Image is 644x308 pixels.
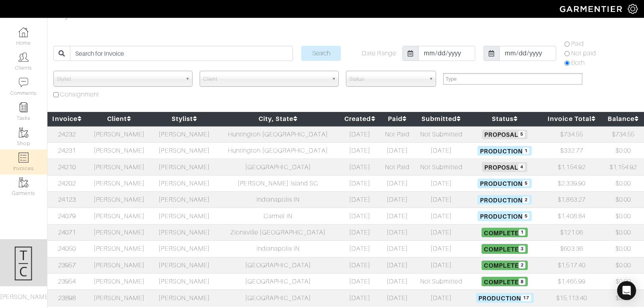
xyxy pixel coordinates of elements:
[339,192,380,208] td: [DATE]
[519,262,525,268] span: 2
[152,208,217,224] td: [PERSON_NAME]
[523,147,529,154] span: 1
[541,241,602,257] td: $603.36
[602,142,644,159] td: $0.00
[492,115,518,123] a: Status
[339,224,380,240] td: [DATE]
[548,115,596,123] a: Invoice Total
[414,126,468,143] td: Not Submitted
[608,115,639,123] a: Balance
[380,224,414,240] td: [DATE]
[541,142,602,159] td: $332.77
[523,197,529,203] span: 2
[541,175,602,191] td: $2,339.90
[172,115,197,123] a: Stylist
[19,102,28,112] img: reminder-icon-8004d30b9f0a5d33ae49ab947aed9ed385cf756f9e5892f1edd6e32f2345188e.png
[87,224,152,240] td: [PERSON_NAME]
[380,290,414,306] td: [DATE]
[523,180,529,187] span: 5
[152,159,217,175] td: [PERSON_NAME]
[556,2,628,16] img: garmentier-logo-header-white-b43fb05a5012e4ada735d5af1a66efaba907eab6374d6393d1fbf88cb4ef424d.png
[58,295,76,302] a: 23898
[301,46,341,61] input: Search
[152,290,217,306] td: [PERSON_NAME]
[87,142,152,159] td: [PERSON_NAME]
[107,115,131,123] a: Client
[380,208,414,224] td: [DATE]
[541,290,602,306] td: $15,113.40
[519,229,525,236] span: 1
[57,71,182,87] span: Stylist
[339,159,380,175] td: [DATE]
[482,228,528,237] span: Complete
[339,208,380,224] td: [DATE]
[19,128,28,138] img: garments-icon-b7da505a4dc4fd61783c78ac3ca0ef83fa9d6f193b1c9dc38574b1d14d53ca28.png
[259,115,298,123] a: City, State
[414,273,468,289] td: Not Submitted
[414,192,468,208] td: [DATE]
[541,224,602,240] td: $121.06
[628,4,638,14] img: gear-icon-white-bd11855cb880d31180b6d7d6211b90ccbf57a29d726f0c71d8c61bd08dd39cc2.png
[152,192,217,208] td: [PERSON_NAME]
[58,147,76,154] a: 24231
[152,273,217,289] td: [PERSON_NAME]
[602,290,644,306] td: $0.00
[478,211,532,221] span: Production
[217,241,340,257] td: Indianapolis IN
[152,126,217,143] td: [PERSON_NAME]
[602,126,644,143] td: $734.55
[362,49,397,58] label: Date Range:
[152,175,217,191] td: [PERSON_NAME]
[380,192,414,208] td: [DATE]
[87,273,152,289] td: [PERSON_NAME]
[339,241,380,257] td: [DATE]
[58,245,76,252] a: 24050
[87,192,152,208] td: [PERSON_NAME]
[339,126,380,143] td: [DATE]
[58,278,76,285] a: 23954
[617,281,636,300] div: Open Intercom Messenger
[414,257,468,273] td: [DATE]
[541,208,602,224] td: $1,408.84
[414,175,468,191] td: [DATE]
[414,208,468,224] td: [DATE]
[58,164,76,171] a: 24210
[521,295,531,301] span: 17
[87,241,152,257] td: [PERSON_NAME]
[87,175,152,191] td: [PERSON_NAME]
[478,179,532,188] span: Production
[602,257,644,273] td: $0.00
[217,126,340,143] td: Huntington [GEOGRAPHIC_DATA]
[217,175,340,191] td: [PERSON_NAME] Island SC
[58,180,76,187] a: 24202
[152,224,217,240] td: [PERSON_NAME]
[217,208,340,224] td: Carmel IN
[152,241,217,257] td: [PERSON_NAME]
[217,192,340,208] td: Indianapolis IN
[349,71,426,87] span: Status
[87,208,152,224] td: [PERSON_NAME]
[339,273,380,289] td: [DATE]
[58,229,76,236] a: 24071
[478,195,532,204] span: Production
[203,71,328,87] span: Client
[60,90,100,99] label: Consignment
[87,159,152,175] td: [PERSON_NAME]
[414,159,468,175] td: Not Submitted
[602,273,644,289] td: $0.00
[217,273,340,289] td: [GEOGRAPHIC_DATA]
[19,52,28,62] img: clients-icon-6bae9207a08558b7cb47a8932f037763ab4055f8c8b6bfacd5dc20c3e0201464.png
[571,58,585,68] label: Both
[87,126,152,143] td: [PERSON_NAME]
[414,241,468,257] td: [DATE]
[602,208,644,224] td: $0.00
[87,290,152,306] td: [PERSON_NAME]
[339,290,380,306] td: [DATE]
[19,77,28,87] img: comment-icon-a0a6a9ef722e966f86d9cbdc48e553b5cf19dbc54f86b18d962a5391bc8f6eb6.png
[414,290,468,306] td: [DATE]
[414,142,468,159] td: [DATE]
[344,115,375,123] a: Created
[87,257,152,273] td: [PERSON_NAME]
[19,178,28,187] img: garments-icon-b7da505a4dc4fd61783c78ac3ca0ef83fa9d6f193b1c9dc38574b1d14d53ca28.png
[541,126,602,143] td: $734.55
